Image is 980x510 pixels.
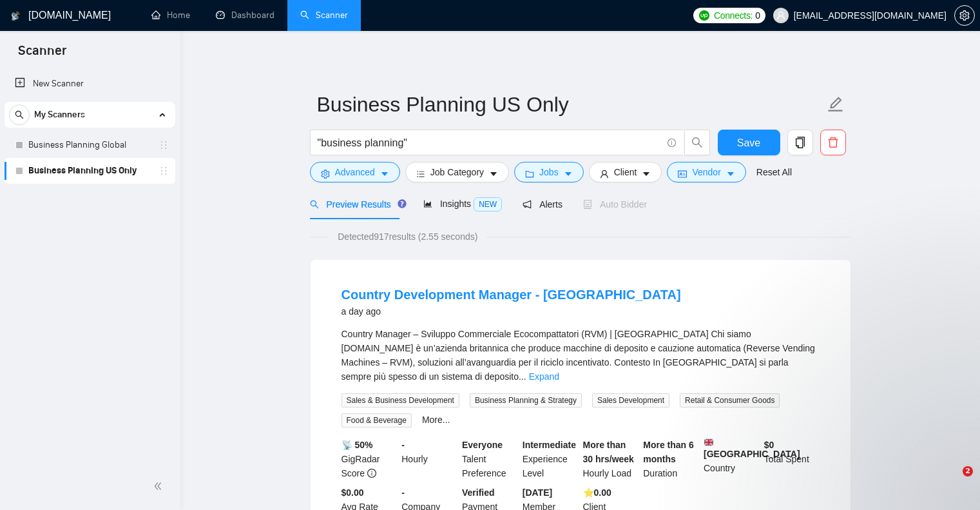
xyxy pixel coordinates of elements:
[963,466,973,476] span: 2
[470,393,582,407] span: Business Planning & Strategy
[5,102,175,184] li: My Scanners
[341,413,412,427] span: Food & Beverage
[310,162,400,182] button: settingAdvancedcaret-down
[776,11,785,20] span: user
[159,140,169,150] span: holder
[936,466,967,497] iframe: Intercom live chat
[339,438,399,480] div: GigRadar Score
[5,71,175,97] li: New Scanner
[589,162,662,182] button: userClientcaret-down
[28,158,151,184] a: Business Planning US Only
[367,469,376,478] span: info-circle
[401,487,405,498] b: -
[474,197,502,211] span: NEW
[317,88,825,121] input: Scanner name...
[529,371,559,382] a: Expand
[15,71,165,97] a: New Scanner
[525,169,534,179] span: folder
[423,199,432,208] span: area-chart
[955,10,974,21] span: setting
[954,5,975,26] button: setting
[519,371,526,382] span: ...
[701,438,762,480] div: Country
[755,8,760,23] span: 0
[396,198,408,210] div: Tooltip anchor
[714,8,753,23] span: Connects:
[153,480,166,493] span: double-left
[583,200,592,209] span: robot
[341,288,681,302] a: Country Development Manager - [GEOGRAPHIC_DATA]
[827,96,844,113] span: edit
[318,135,662,151] input: Search Freelance Jobs...
[341,393,459,407] span: Sales & Business Development
[699,10,709,21] img: upwork-logo.png
[704,438,800,459] b: [GEOGRAPHIC_DATA]
[341,329,815,382] span: Country Manager – Sviluppo Commerciale Ecocompattatori (RVM) | [GEOGRAPHIC_DATA] Chi siamo [DOMAI...
[341,304,681,319] div: a day ago
[523,487,552,498] b: [DATE]
[737,135,760,151] span: Save
[11,6,20,26] img: logo
[8,41,77,68] span: Scanner
[642,169,651,179] span: caret-down
[310,200,319,209] span: search
[520,438,581,480] div: Experience Level
[685,137,709,148] span: search
[592,393,669,407] span: Sales Development
[756,165,792,179] a: Reset All
[28,132,151,158] a: Business Planning Global
[151,10,190,21] a: homeHome
[416,169,425,179] span: bars
[329,230,486,244] span: Detected 917 results (2.55 seconds)
[34,102,85,128] span: My Scanners
[539,165,559,179] span: Jobs
[821,137,845,148] span: delete
[640,438,701,480] div: Duration
[692,165,720,179] span: Vendor
[401,440,405,450] b: -
[820,130,846,155] button: delete
[514,162,584,182] button: folderJobscaret-down
[667,162,745,182] button: idcardVendorcaret-down
[10,110,29,119] span: search
[380,169,389,179] span: caret-down
[718,130,780,155] button: Save
[423,199,502,209] span: Insights
[523,200,532,209] span: notification
[680,393,780,407] span: Retail & Consumer Goods
[216,10,274,21] a: dashboardDashboard
[341,487,364,498] b: $0.00
[788,137,812,148] span: copy
[459,438,520,480] div: Talent Preference
[583,440,634,464] b: More than 30 hrs/week
[341,440,373,450] b: 📡 50%
[430,165,484,179] span: Job Category
[583,487,611,498] b: ⭐️ 0.00
[564,169,573,179] span: caret-down
[310,199,403,210] span: Preview Results
[9,104,30,125] button: search
[581,438,641,480] div: Hourly Load
[684,130,710,155] button: search
[668,139,676,147] span: info-circle
[335,165,375,179] span: Advanced
[787,130,813,155] button: copy
[600,169,609,179] span: user
[678,169,687,179] span: idcard
[643,440,694,464] b: More than 6 months
[300,10,348,21] a: searchScanner
[523,199,562,210] span: Alerts
[954,10,975,21] a: setting
[159,166,169,176] span: holder
[462,440,503,450] b: Everyone
[523,440,576,450] b: Intermediate
[726,169,735,179] span: caret-down
[422,415,450,425] a: More...
[614,165,637,179] span: Client
[704,438,713,447] img: 🇬🇧
[321,169,330,179] span: setting
[462,487,495,498] b: Verified
[405,162,509,182] button: barsJob Categorycaret-down
[399,438,459,480] div: Hourly
[489,169,498,179] span: caret-down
